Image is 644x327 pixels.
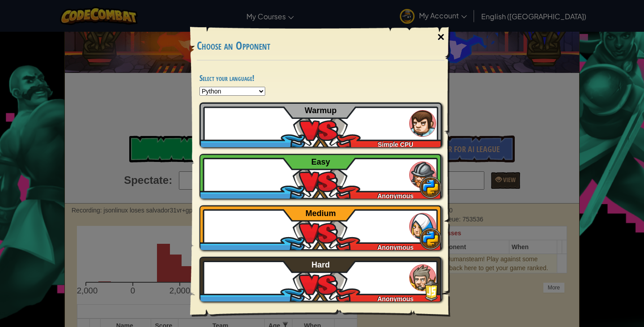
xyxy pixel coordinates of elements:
[199,205,442,250] a: Anonymous
[311,157,330,166] span: Easy
[312,260,330,269] span: Hard
[377,244,414,251] span: Anonymous
[199,154,442,199] a: Anonymous
[377,295,414,302] span: Anonymous
[197,40,445,52] h3: Choose an Opponent
[431,24,451,50] div: ×
[377,192,414,200] span: Anonymous
[378,141,413,148] span: Simple CPU
[305,106,336,115] span: Warmup
[409,161,436,188] img: humans_ladder_easy.png
[199,102,442,147] a: Simple CPU
[199,74,442,82] h4: Select your language!
[199,257,442,302] a: Anonymous
[409,264,436,291] img: humans_ladder_hard.png
[409,110,436,137] img: humans_ladder_tutorial.png
[409,213,436,240] img: humans_ladder_medium.png
[305,209,336,218] span: Medium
